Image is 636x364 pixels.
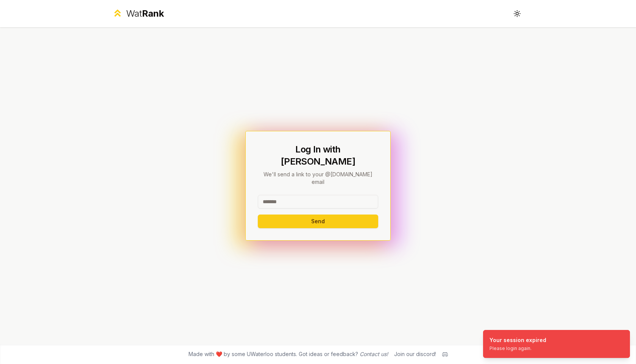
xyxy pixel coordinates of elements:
[394,350,436,358] div: Join our discord!
[258,143,378,168] h1: Log In with [PERSON_NAME]
[126,8,164,20] div: Wat
[489,345,546,352] div: Please login again.
[258,171,378,186] p: We'll send a link to your @[DOMAIN_NAME] email
[258,215,378,228] button: Send
[189,350,388,358] span: Made with ❤️ by some UWaterloo students. Got ideas or feedback?
[489,336,546,344] div: Your session expired
[142,8,164,19] span: Rank
[112,8,164,20] a: WatRank
[360,351,388,357] a: Contact us!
